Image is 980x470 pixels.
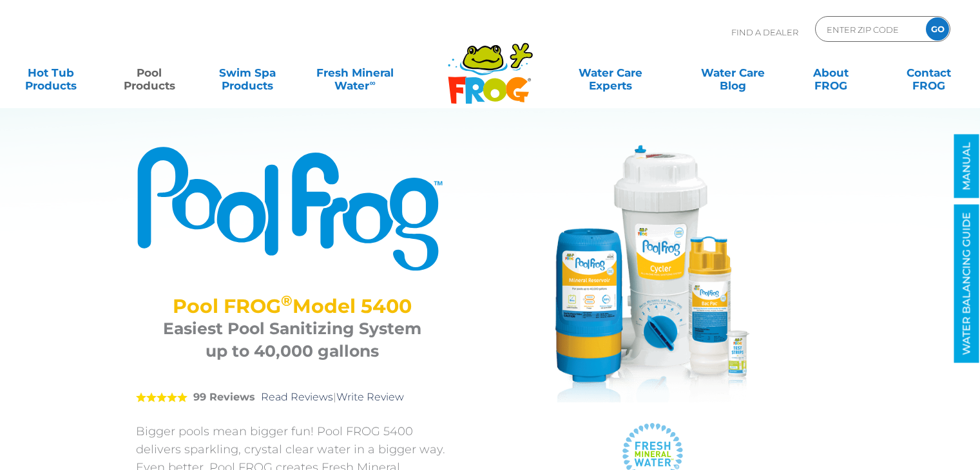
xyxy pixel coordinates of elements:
a: Water CareExperts [548,60,673,86]
span: 5 [136,392,187,402]
h3: Easiest Pool Sanitizing System up to 40,000 gallons [152,317,432,362]
a: Water CareBlog [695,60,771,86]
sup: ∞ [369,78,375,88]
a: Write Review [336,391,404,403]
a: Read Reviews [261,391,333,403]
a: WATER BALANCING GUIDE [954,205,979,363]
a: Hot TubProducts [13,60,89,86]
div: | [136,372,448,422]
img: Product Logo [136,145,448,272]
h2: Pool FROG Model 5400 [152,295,432,317]
a: ContactFROG [891,60,967,86]
input: GO [926,17,949,41]
strong: 99 Reviews [193,391,255,403]
a: MANUAL [954,135,979,198]
p: Find A Dealer [731,16,798,48]
a: Fresh MineralWater∞ [307,60,403,86]
sup: ® [281,292,293,310]
a: PoolProducts [111,60,187,86]
img: Frog Products Logo [441,26,540,104]
a: AboutFROG [793,60,869,86]
a: Swim SpaProducts [209,60,285,86]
